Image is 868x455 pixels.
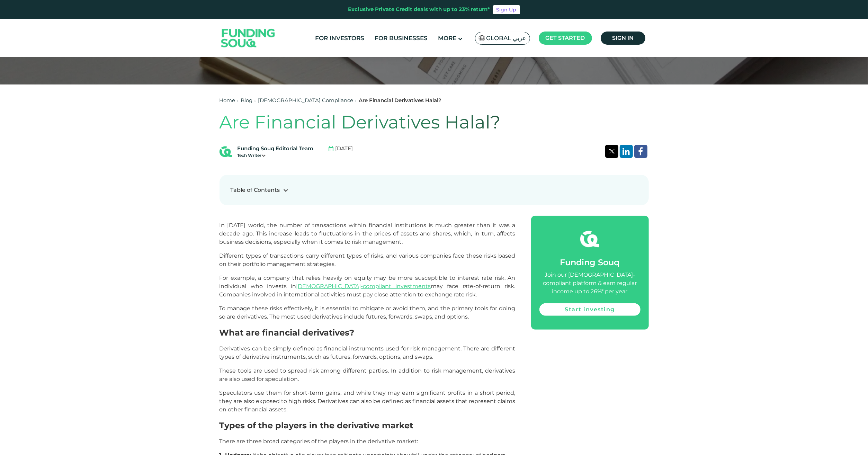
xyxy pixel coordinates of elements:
[546,35,585,41] span: Get started
[296,283,431,289] a: [DEMOGRAPHIC_DATA]-compliant investments
[609,149,615,153] img: twitter
[220,328,355,338] span: What are financial derivatives?
[214,21,282,56] img: Logo
[348,6,490,14] div: Exclusive Private Credit deals with up to 23% return*
[438,35,456,42] span: More
[220,390,516,413] span: Speculators use them for short-term gains, and while they may earn significant profits in a short...
[220,222,516,245] span: In [DATE] world, the number of transactions within financial institutions is much greater than it...
[359,97,442,105] div: Are Financial Derivatives Halal?
[220,345,516,360] span: Derivatives can be simply defined as financial instruments used for risk management. There are di...
[220,145,232,158] img: Blog Author
[560,257,620,267] span: Funding Souq
[539,271,641,296] div: Join our [DEMOGRAPHIC_DATA]-compliant platform & earn regular income up to 26%* per year
[220,111,649,133] h1: Are Financial Derivatives Halal?
[486,34,526,42] span: Global عربي
[220,438,418,445] span: There are three broad categories of the players in the derivative market:
[238,145,314,153] div: Funding Souq Editorial Team
[580,230,599,249] img: fsicon
[373,33,429,44] a: For Businesses
[493,5,520,14] a: Sign Up
[612,35,634,41] span: Sign in
[539,303,641,316] a: Start investing
[241,97,253,104] a: Blog
[220,305,516,320] span: To manage these risks effectively, it is essential to mitigate or avoid them, and the primary too...
[220,97,235,104] a: Home
[220,367,516,382] span: These tools are used to spread risk among different parties. In addition to risk management, deri...
[238,152,314,159] div: Tech Writer
[258,97,354,104] a: [DEMOGRAPHIC_DATA] Compliance
[479,35,485,41] img: SA Flag
[220,275,516,298] span: For example, a company that relies heavily on equity may be more susceptible to interest rate ris...
[313,33,366,44] a: For Investors
[220,252,516,267] span: Different types of transactions carry different types of risks, and various companies face these ...
[220,420,413,430] span: Types of the players in the derivative market
[231,186,280,194] div: Table of Contents
[335,145,353,153] span: [DATE]
[601,32,645,45] a: Sign in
